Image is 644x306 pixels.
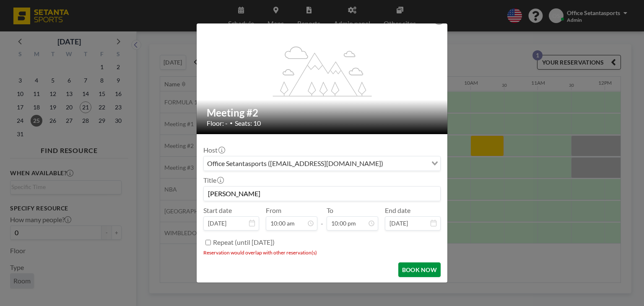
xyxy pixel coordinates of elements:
[203,249,441,256] li: Reservation would overlap with other reservation(s)
[266,206,281,215] label: From
[398,262,441,277] button: BOOK NOW
[327,206,333,215] label: To
[204,156,440,171] div: Search for option
[203,206,232,215] label: Start date
[385,206,410,215] label: End date
[273,46,372,96] g: flex-grow: 1.2;
[321,209,323,228] span: -
[207,106,438,119] h2: Meeting #2
[213,238,275,246] label: Repeat (until [DATE])
[204,187,440,201] input: Office's reservation
[386,158,426,169] input: Search for option
[230,120,233,126] span: •
[235,119,261,127] span: Seats: 10
[205,158,385,169] span: Office Setantasports ([EMAIL_ADDRESS][DOMAIN_NAME])
[203,146,224,154] label: Host
[203,176,223,184] label: Title
[207,119,228,127] span: Floor: -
